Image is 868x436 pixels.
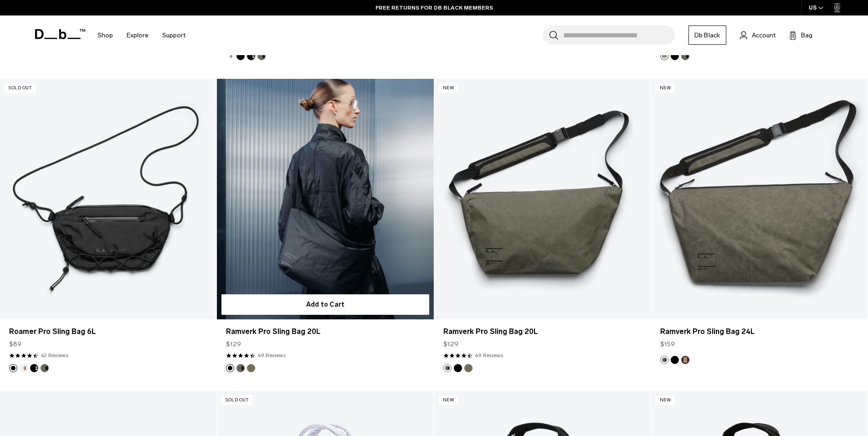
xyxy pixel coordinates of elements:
[9,339,21,349] span: $89
[41,364,49,372] button: Forest Green
[127,19,149,51] a: Explore
[651,79,868,319] a: Ramverk Pro Sling Bag 24L
[98,19,113,51] a: Shop
[434,79,651,319] a: Ramverk Pro Sling Bag 20L
[688,26,726,45] a: Db Black
[226,52,234,60] button: Oatmilk
[9,364,17,372] button: Black Out
[226,364,234,372] button: Black Out
[236,52,245,60] button: Black Out
[439,395,458,405] p: New
[656,395,675,405] p: New
[247,364,255,372] button: Mash Green
[257,52,266,60] button: Forest Green
[671,356,679,364] button: Black Out
[226,339,241,349] span: $129
[5,83,36,93] p: Sold Out
[226,326,424,337] a: Ramverk Pro Sling Bag 20L
[247,52,255,60] button: Charcoal Grey
[681,52,689,60] button: Forest Green
[443,364,452,372] button: Forest Green
[660,326,858,337] a: Ramverk Pro Sling Bag 24L
[681,356,689,364] button: Espresso
[656,83,675,93] p: New
[375,4,493,12] a: FREE RETURNS FOR DB BLACK MEMBERS
[30,364,38,372] button: Charcoal Grey
[475,351,503,359] a: 49 reviews
[454,364,462,372] button: Black Out
[660,339,675,349] span: $159
[236,364,245,372] button: Forest Green
[221,294,429,315] button: Add to Cart
[257,351,286,359] a: 49 reviews
[671,52,679,60] button: Black Out
[20,364,28,372] button: Oatmilk
[221,395,252,405] p: Sold Out
[740,30,776,41] a: Account
[9,326,207,337] a: Roamer Pro Sling Bag 6L
[789,30,812,41] button: Bag
[443,339,458,349] span: $129
[41,351,68,359] a: 42 reviews
[91,15,192,55] nav: Main Navigation
[443,326,642,337] a: Ramverk Pro Sling Bag 20L
[464,364,473,372] button: Mash Green
[439,83,458,93] p: New
[801,31,812,40] span: Bag
[217,79,433,319] a: Ramverk Pro Sling Bag 20L
[752,31,776,40] span: Account
[162,19,185,51] a: Support
[660,356,668,364] button: Forest Green
[660,52,668,60] button: Espresso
